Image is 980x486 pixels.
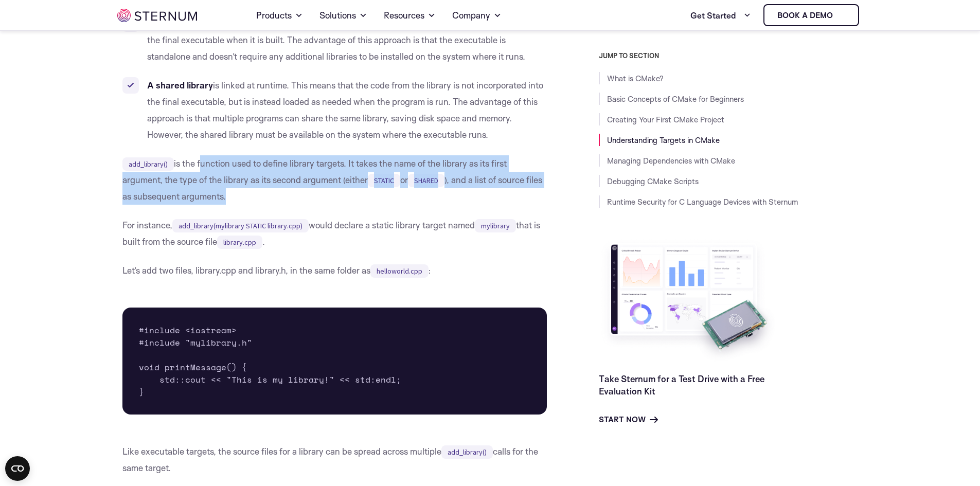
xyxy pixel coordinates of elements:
[763,4,859,26] a: Book a demo
[837,11,845,20] img: sternum iot
[5,456,30,481] button: Open CMP widget
[607,115,724,124] a: Creating Your First CMake Project
[122,157,174,171] code: add_library()
[122,217,547,250] p: For instance, would declare a static library target named that is built from the source file .
[475,219,516,232] code: mylibrary
[384,1,436,30] a: Resources
[599,237,779,365] img: Take Sternum for a Test Drive with a Free Evaluation Kit
[452,1,502,30] a: Company
[122,308,547,415] pre: #include <iostream> #include "mylibrary.h" void printMessage() { std::cout << "This is my library...
[172,219,309,232] code: add_library(mylibrary STATIC library.cpp)
[607,176,699,186] a: Debugging CMake Scripts
[122,15,547,65] li: is linked at compile time. This means that the code from the library is incorporated into the fin...
[122,155,547,205] p: is the function used to define library targets. It takes the name of the library as its first arg...
[256,1,303,30] a: Products
[607,197,798,207] a: Runtime Security for C Language Devices with Sternum
[147,80,213,91] b: A shared library
[122,77,547,143] li: is linked at runtime. This means that the code from the library is not incorporated into the fina...
[368,174,400,187] code: STATIC
[117,9,197,22] img: sternum iot
[690,5,751,26] a: Get Started
[607,94,744,104] a: Basic Concepts of CMake for Beginners
[607,74,664,83] a: What is CMake?
[319,1,367,30] a: Solutions
[370,264,429,278] code: helloworld.cpp
[122,262,547,279] p: Let’s add two files, library.cpp and library.h, in the same folder as :
[408,174,444,187] code: SHARED
[217,236,262,249] code: library.cpp
[607,135,720,145] a: Understanding Targets in CMake
[607,156,735,166] a: Managing Dependencies with CMake
[599,51,863,60] h3: JUMP TO SECTION
[599,413,658,426] a: Start Now
[599,373,764,397] a: Take Sternum for a Test Drive with a Free Evaluation Kit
